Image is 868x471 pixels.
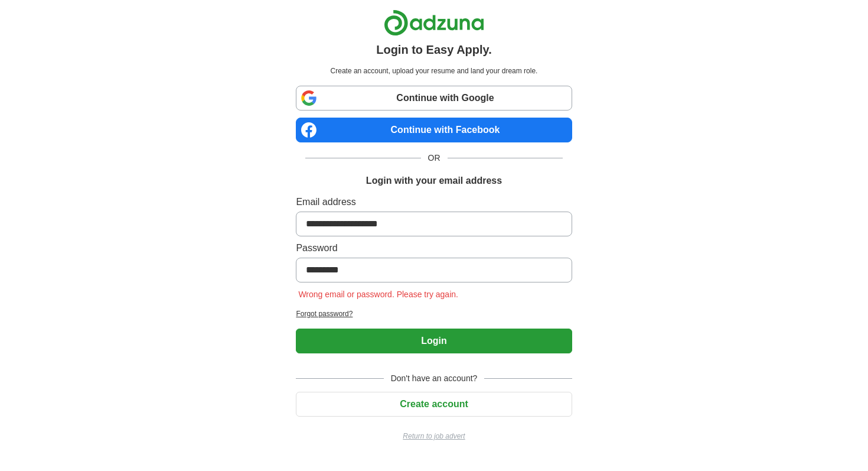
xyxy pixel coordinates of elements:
h1: Login with your email address [366,174,502,188]
label: Password [296,241,572,255]
span: OR [421,152,448,164]
label: Email address [296,195,572,209]
p: Create an account, upload your resume and land your dream role. [298,66,569,76]
a: Return to job advert [296,431,572,441]
button: Login [296,329,572,353]
h1: Login to Easy Apply. [376,41,492,59]
a: Continue with Facebook [296,118,572,142]
span: Don't have an account? [384,372,485,385]
a: Create account [296,399,572,409]
a: Continue with Google [296,86,572,111]
button: Create account [296,392,572,417]
span: Wrong email or password. Please try again. [296,290,461,299]
img: Adzuna logo [384,9,484,36]
a: Forgot password? [296,308,572,319]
